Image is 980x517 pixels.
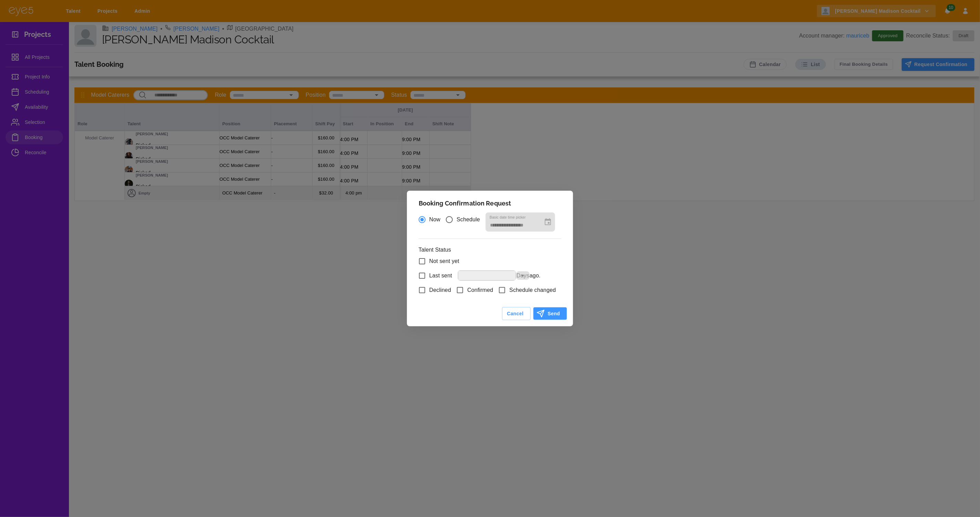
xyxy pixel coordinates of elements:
span: Schedule [457,215,480,224]
p: Talent Status [419,246,562,254]
span: Confirmed [467,286,493,294]
span: Last sent [429,272,452,280]
label: Basic date time picker [490,215,526,220]
span: Now [429,215,440,224]
span: Not sent yet [429,257,459,265]
div: Days [517,272,529,279]
h2: Booking Confirmation Request [410,194,570,213]
span: ago. [530,272,541,280]
span: Declined [429,286,451,294]
button: Send [533,307,567,320]
button: Cancel [502,307,531,320]
span: Schedule changed [509,286,556,294]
